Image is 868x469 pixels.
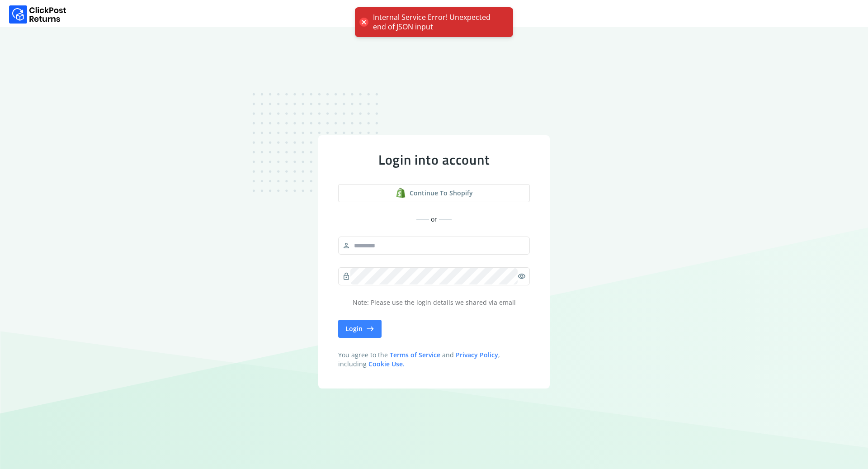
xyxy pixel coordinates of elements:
[338,152,530,168] div: Login into account
[338,184,530,202] a: shopify logoContinue to shopify
[410,189,473,198] span: Continue to shopify
[373,13,504,32] div: Internal Service Error! Unexpected end of JSON input
[338,320,382,338] button: Login east
[342,270,350,283] span: lock
[338,215,530,224] div: or
[9,5,66,24] img: Logo
[396,188,406,198] img: shopify logo
[518,270,526,283] span: visibility
[338,298,530,307] p: Note: Please use the login details we shared via email
[338,351,530,369] span: You agree to the and , including
[366,322,374,335] span: east
[342,239,350,252] span: person
[390,351,442,359] a: Terms of Service
[368,360,405,368] a: Cookie Use.
[456,351,498,359] a: Privacy Policy
[338,184,530,202] button: Continue to shopify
